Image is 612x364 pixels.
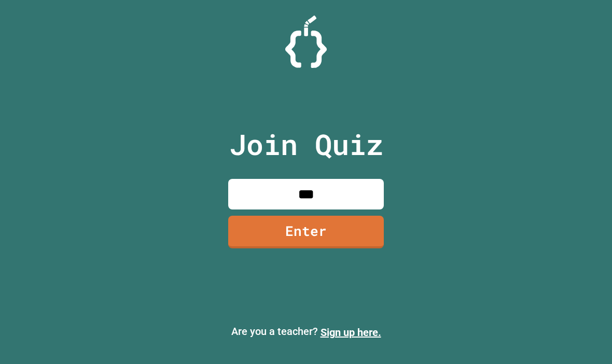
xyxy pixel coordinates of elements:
p: Are you a teacher? [8,324,604,340]
iframe: chat widget [567,320,602,354]
p: Join Quiz [229,123,383,166]
img: Logo.svg [285,16,327,68]
a: Sign up here. [321,326,381,339]
a: Enter [228,216,384,248]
